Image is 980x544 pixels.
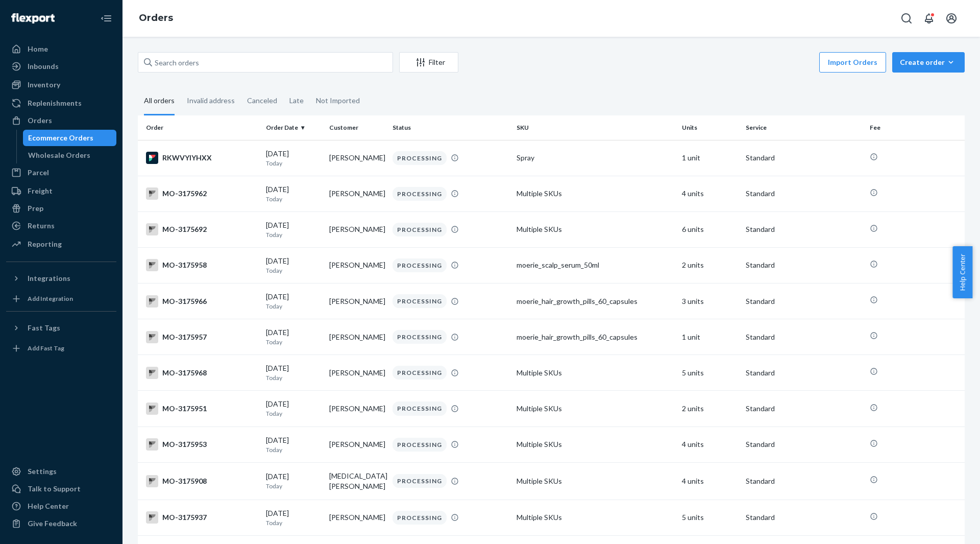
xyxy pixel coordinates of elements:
div: Wholesale Orders [28,150,90,160]
a: Add Integration [6,291,116,307]
div: Canceled [247,87,277,114]
td: Multiple SKUs [512,391,678,427]
td: 1 unit [678,319,741,355]
ol: breadcrumbs [131,4,181,33]
td: Multiple SKUs [512,211,678,247]
p: Today [266,230,321,239]
td: 2 units [678,247,741,283]
a: Freight [6,183,116,199]
p: Standard [746,439,862,450]
div: [DATE] [266,363,321,382]
div: All orders [144,87,175,115]
div: MO-3175692 [146,223,258,235]
div: Orders [28,115,52,126]
div: MO-3175908 [146,475,258,487]
td: [PERSON_NAME] [325,355,388,391]
td: [PERSON_NAME] [325,427,388,462]
a: Orders [139,12,173,23]
p: Today [266,302,321,311]
div: Returns [28,221,55,231]
th: Order Date [262,115,325,140]
td: [PERSON_NAME] [325,283,388,319]
button: Open Search Box [896,8,917,29]
div: Inbounds [28,61,59,72]
td: Multiple SKUs [512,427,678,462]
div: Ecommerce Orders [28,133,93,143]
button: Create order [892,52,965,73]
button: Open notifications [919,8,939,29]
td: 3 units [678,283,741,319]
div: MO-3175937 [146,511,258,524]
a: Orders [6,112,116,129]
div: MO-3175951 [146,403,258,415]
div: Give Feedback [28,518,77,529]
div: moerie_scalp_serum_50ml [517,260,674,270]
td: [PERSON_NAME] [325,211,388,247]
div: PROCESSING [393,511,447,525]
p: Standard [746,153,862,163]
p: Standard [746,296,862,306]
div: PROCESSING [393,401,447,415]
th: Service [742,115,866,140]
div: Inventory [28,80,60,90]
div: moerie_hair_growth_pills_60_capsules [517,332,674,342]
p: Today [266,266,321,275]
p: Standard [746,188,862,199]
div: Prep [28,203,43,214]
p: Standard [746,332,862,342]
div: Parcel [28,168,49,178]
p: Today [266,445,321,454]
p: Standard [746,368,862,378]
p: Standard [746,260,862,270]
button: Close Navigation [96,8,116,29]
a: Talk to Support [6,481,116,497]
td: Multiple SKUs [512,500,678,535]
div: PROCESSING [393,330,447,344]
a: Home [6,41,116,57]
button: Filter [399,52,458,73]
div: Add Fast Tag [28,344,64,352]
div: Create order [900,57,957,67]
div: PROCESSING [393,258,447,272]
div: MO-3175966 [146,295,258,308]
div: Home [28,44,48,54]
div: Invalid address [187,87,235,114]
div: [DATE] [266,149,321,168]
th: Status [388,115,512,140]
div: Freight [28,186,53,196]
td: 4 units [678,462,741,500]
div: [DATE] [266,327,321,346]
div: PROCESSING [393,223,447,236]
p: Standard [746,224,862,234]
div: [DATE] [266,435,321,454]
td: [PERSON_NAME] [325,176,388,211]
div: Spray [517,153,674,163]
div: Integrations [28,273,70,283]
button: Open account menu [941,8,962,29]
button: Integrations [6,270,116,287]
a: Inbounds [6,58,116,75]
button: Help Center [952,246,972,298]
div: RKWVYIYHXX [146,152,258,164]
p: Today [266,159,321,168]
td: Multiple SKUs [512,462,678,500]
div: [DATE] [266,471,321,490]
td: [MEDICAL_DATA][PERSON_NAME] [325,462,388,500]
td: Multiple SKUs [512,355,678,391]
th: Units [678,115,741,140]
button: Import Orders [819,52,886,73]
div: Filter [400,57,458,67]
div: moerie_hair_growth_pills_60_capsules [517,296,674,306]
th: Order [138,115,262,140]
div: PROCESSING [393,366,447,380]
img: Flexport logo [11,13,55,23]
div: Replenishments [28,98,82,108]
td: 5 units [678,355,741,391]
p: Today [266,373,321,382]
p: Today [266,409,321,418]
input: Search orders [138,52,393,73]
td: 6 units [678,211,741,247]
div: MO-3175958 [146,259,258,271]
button: Fast Tags [6,320,116,336]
